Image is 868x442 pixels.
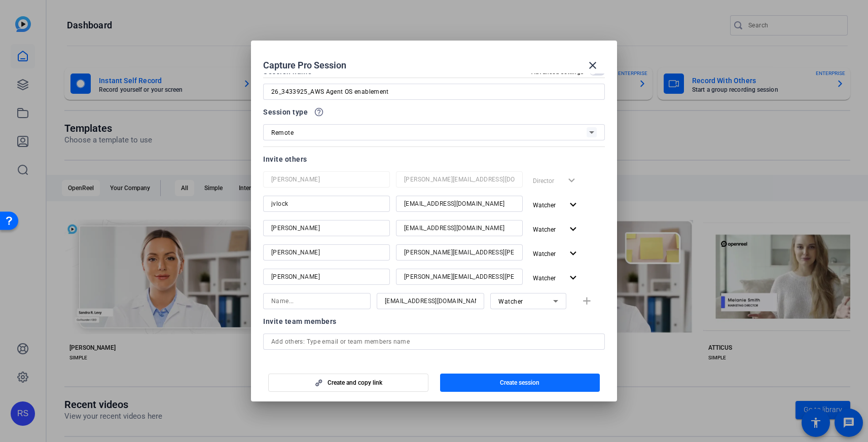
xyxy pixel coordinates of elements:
span: Create session [500,379,539,387]
mat-icon: expand_more [567,223,580,236]
input: Name... [271,271,382,283]
button: Watcher [529,269,584,287]
input: Email... [404,173,515,186]
span: Remote [271,129,294,136]
span: Create and copy link [328,379,382,387]
input: Name... [271,222,382,234]
input: Email... [404,246,515,259]
button: Watcher [529,244,584,263]
input: Name... [271,295,363,307]
input: Email... [404,198,515,210]
span: Session type [263,106,308,118]
input: Name... [271,246,382,259]
span: Watcher [533,202,556,209]
div: Invite others [263,153,605,165]
input: Email... [404,271,515,283]
input: Add others: Type email or team members name [271,336,597,348]
button: Watcher [529,220,584,238]
div: Invite team members [263,315,605,327]
mat-icon: expand_more [567,272,580,284]
button: Create and copy link [268,374,428,392]
button: Watcher [529,196,584,214]
mat-icon: expand_more [567,199,580,211]
input: Name... [271,173,382,186]
span: Watcher [533,275,556,282]
input: Email... [404,222,515,234]
mat-icon: close [587,59,599,71]
input: Name... [271,198,382,210]
button: Create session [440,374,600,392]
div: Capture Pro Session [263,53,605,78]
span: Watcher [533,250,556,257]
mat-icon: expand_more [567,247,580,260]
input: Enter Session Name [271,86,597,98]
input: Email... [385,295,476,307]
span: Watcher [533,226,556,233]
span: Watcher [498,298,523,305]
mat-icon: help_outline [314,107,324,117]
